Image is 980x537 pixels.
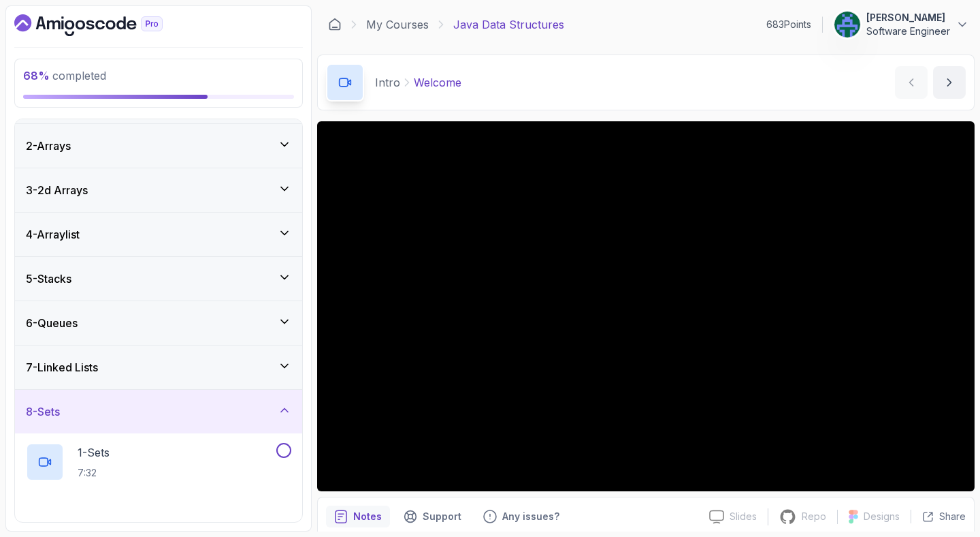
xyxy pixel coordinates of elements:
p: [PERSON_NAME] [866,11,950,25]
button: previous content [895,66,928,99]
button: 3-2d Arrays [15,168,302,212]
button: 1-Sets7:32 [26,443,291,481]
button: 4-Arraylist [15,213,302,256]
button: Share [911,510,966,523]
p: Notes [353,510,382,523]
p: Designs [864,510,900,523]
p: Intro [375,74,400,91]
h3: 6 - Queues [26,315,78,331]
p: Repo [802,510,826,523]
a: My Courses [366,16,429,33]
button: 7-Linked Lists [15,346,302,389]
button: 5-Stacks [15,257,302,301]
h3: 4 - Arraylist [26,226,80,243]
h3: 5 - Stacks [26,271,71,287]
a: Dashboard [328,18,342,31]
p: 7:32 [78,466,110,480]
h3: 3 - 2d Arrays [26,182,88,198]
p: 683 Points [766,18,811,31]
button: 6-Queues [15,301,302,345]
a: Dashboard [14,14,194,36]
h3: 7 - Linked Lists [26,359,98,375]
button: next content [933,66,966,99]
p: Slides [730,510,757,523]
iframe: 1 - Hi [317,121,975,491]
p: Any issues? [502,510,559,523]
p: Software Engineer [866,25,950,38]
h3: 8 - Sets [26,403,60,420]
p: Java Data Structures [453,16,564,33]
span: 68 % [23,69,50,82]
img: user profile image [834,12,860,37]
p: 1 - Sets [78,444,110,461]
button: Feedback button [475,506,568,527]
button: user profile image[PERSON_NAME]Software Engineer [834,11,969,38]
span: completed [23,69,106,82]
h3: 2 - Arrays [26,138,71,154]
button: 8-Sets [15,390,302,433]
p: Welcome [414,74,461,91]
p: Share [939,510,966,523]
button: notes button [326,506,390,527]
button: Support button [395,506,470,527]
button: 2-Arrays [15,124,302,168]
p: Support [423,510,461,523]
